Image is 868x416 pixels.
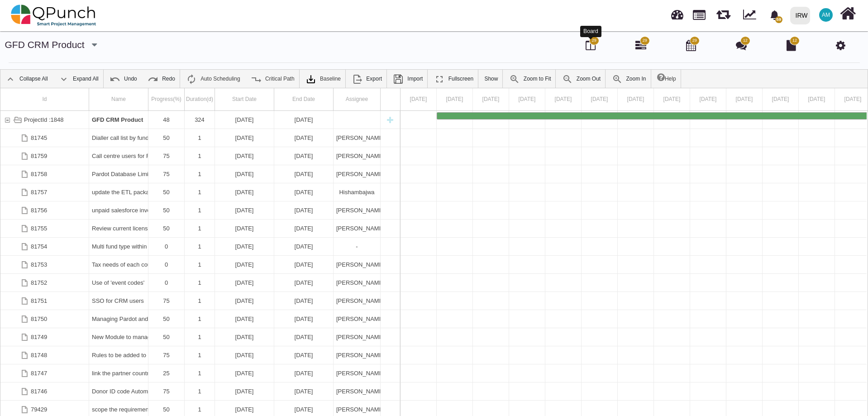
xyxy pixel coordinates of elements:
[89,310,148,328] div: Managing Pardot and CRM Change requests and deployments
[92,183,145,201] div: update the ETL packages to handle the IRW as partner country.
[822,12,830,18] span: AM
[509,88,545,110] div: 13 Nov 2024
[148,220,185,237] div: 50
[89,238,148,255] div: Multi fund type within one donation
[187,310,212,328] div: 1
[545,88,582,110] div: 14 Nov 2024
[148,256,185,273] div: 0
[215,165,274,183] div: 11-08-2025
[383,111,397,129] div: New task
[89,328,148,346] div: New Module to manage Fund types in CRM
[187,220,212,237] div: 1
[148,111,185,129] div: 48
[764,0,787,29] a: bell fill59
[277,183,330,201] div: [DATE]
[693,6,706,20] span: Projects
[334,346,381,364] div: Mahmood Ashraf
[187,328,212,346] div: 1
[796,8,808,24] div: IRW
[31,129,47,147] div: 81745
[607,70,651,88] a: Zoom In
[215,238,274,255] div: 11-08-2025
[92,220,145,237] div: Review current license assignments
[92,328,145,346] div: New Module to manage Fund types in CRM
[185,147,215,165] div: 1
[148,165,185,183] div: 75
[218,129,271,147] div: [DATE]
[819,8,833,22] span: Asad Malik
[654,88,690,110] div: 17 Nov 2024
[767,7,782,23] div: Notification
[336,292,377,310] div: [PERSON_NAME]
[110,74,120,85] img: ic_undo_24.4502e76.png
[31,147,47,165] div: 81759
[274,88,334,110] div: End Date
[334,129,381,147] div: Mahmood Ashraf
[305,74,316,85] img: klXqkY5+JZAPre7YVMJ69SE9vgHW7RkaA9STpDBCRd8F60lk8AdY5g6cgTfGkm3cV0d3FrcCHw7UyPBLKa18SAFZQOCAmAAAA...
[0,238,89,255] div: 81754
[336,183,377,201] div: Hishambajwa
[336,310,377,328] div: [PERSON_NAME]
[187,147,212,165] div: 1
[148,364,185,382] div: 25
[151,220,181,237] div: 50
[274,364,334,382] div: 11-08-2025
[336,147,377,165] div: [PERSON_NAME]
[0,129,89,147] div: 81745
[218,165,271,183] div: [DATE]
[215,383,274,400] div: 11-08-2025
[215,328,274,346] div: 11-08-2025
[11,2,96,29] img: qpunch-sp.fa6292f.png
[31,165,47,183] div: 81758
[336,256,377,273] div: [PERSON_NAME]
[480,70,502,88] a: Show
[246,70,299,88] a: Critical Path
[618,88,654,110] div: 16 Nov 2024
[148,238,185,255] div: 0
[0,183,89,201] div: 81757
[692,38,697,44] span: 29
[251,74,262,85] img: ic_critical_path_24.b7f2986.png
[187,292,212,310] div: 1
[185,292,215,310] div: 1
[148,383,185,400] div: 75
[148,88,185,110] div: Progress(%)
[743,38,748,44] span: 12
[185,364,215,382] div: 1
[334,328,381,346] div: Mahmood Ashraf
[799,88,835,110] div: 21 Nov 2024
[54,70,103,88] a: Expand All
[274,256,334,273] div: 11-08-2025
[277,220,330,237] div: [DATE]
[739,0,764,30] div: Dynamic Report
[185,238,215,255] div: 1
[334,274,381,292] div: Mahmood Ashraf
[277,274,330,292] div: [DATE]
[148,129,185,147] div: 50
[185,220,215,237] div: 1
[148,274,185,292] div: 0
[635,43,646,51] a: 29
[148,346,185,364] div: 75
[334,165,381,183] div: Mahmood Ashraf
[92,201,145,219] div: unpaid salesforce invoice and number of licenes.
[277,238,330,255] div: [DATE]
[643,38,647,44] span: 29
[0,383,400,401] div: Task: Donor ID code Automations Start date: 11-08-2025 End date: 11-08-2025
[218,328,271,346] div: [DATE]
[0,111,89,129] div: ProjectId :1848
[274,274,334,292] div: 11-08-2025
[218,310,271,328] div: [DATE]
[31,201,47,219] div: 81756
[215,111,274,129] div: 11-11-2024
[274,129,334,147] div: 11-08-2025
[437,88,473,110] div: 11 Nov 2024
[690,88,726,110] div: 18 Nov 2024
[89,129,148,147] div: Dialler call list by fund type
[0,147,400,165] div: Task: Call centre users for Ramadhan campaign Start date: 11-08-2025 End date: 11-08-2025
[0,165,400,183] div: Task: Pardot Database Limit Exceeded Start date: 11-08-2025 End date: 11-08-2025
[671,5,683,19] span: Dashboard
[0,310,400,328] div: Task: Managing Pardot and CRM Change requests and deployments Start date: 11-08-2025 End date: 11...
[218,147,271,165] div: [DATE]
[0,183,400,201] div: Task: update the ETL packages to handle the IRW as partner country. Start date: 11-08-2025 End da...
